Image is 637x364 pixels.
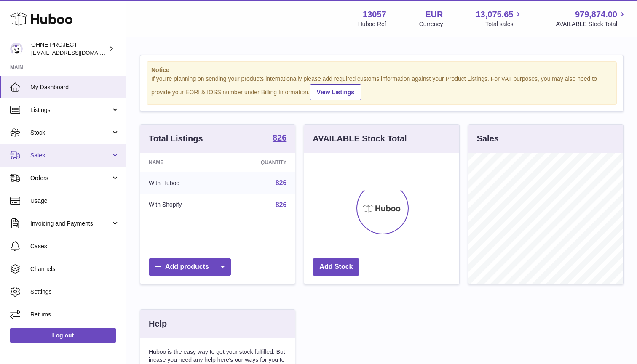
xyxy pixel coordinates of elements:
span: Cases [30,242,120,250]
span: Orders [30,174,111,182]
th: Name [140,153,224,172]
a: 979,874.00 AVAILABLE Stock Total [556,9,627,28]
span: Settings [30,288,120,296]
span: 979,874.00 [575,9,617,20]
a: Add Stock [313,258,359,276]
a: 826 [276,179,287,186]
div: Huboo Ref [358,20,386,28]
a: Log out [10,328,116,343]
th: Quantity [224,153,295,172]
div: If you're planning on sending your products internationally please add required customs informati... [151,75,612,100]
h3: Sales [477,133,499,144]
a: 13,075.65 Total sales [476,9,523,28]
td: With Shopify [140,194,224,216]
td: With Huboo [140,172,224,194]
div: Currency [419,20,443,28]
span: Returns [30,311,120,319]
strong: 826 [273,133,286,142]
h3: Help [149,318,167,329]
img: support@ohneproject.com [10,43,23,55]
span: Listings [30,106,111,114]
a: View Listings [310,84,361,100]
span: Usage [30,197,120,205]
span: My Dashboard [30,83,120,91]
h3: AVAILABLE Stock Total [313,133,407,144]
a: 826 [276,201,287,208]
span: [EMAIL_ADDRESS][DOMAIN_NAME] [31,49,124,56]
strong: Notice [151,66,612,74]
span: Sales [30,151,111,159]
span: 13,075.65 [476,9,513,20]
h3: Total Listings [149,133,203,144]
strong: 13057 [363,9,386,20]
span: Channels [30,265,120,273]
strong: EUR [425,9,443,20]
span: Stock [30,129,111,137]
a: 826 [273,133,286,143]
span: Total sales [485,20,523,28]
span: AVAILABLE Stock Total [556,20,627,28]
div: OHNE PROJECT [31,41,107,57]
a: Add products [149,258,231,276]
span: Invoicing and Payments [30,220,111,228]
